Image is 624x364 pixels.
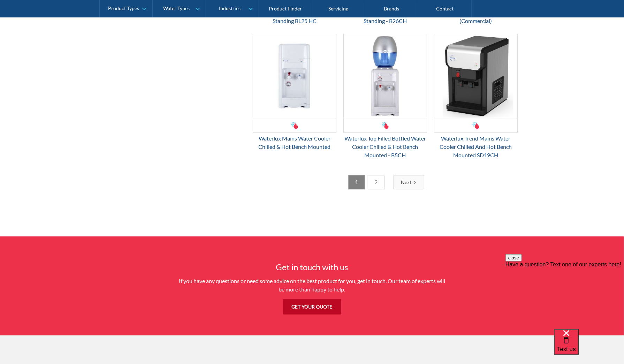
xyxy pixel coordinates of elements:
div: Waterlux Mains Water Cooler Chilled & Hot Bench Mounted [253,134,336,151]
iframe: podium webchat widget bubble [554,329,624,364]
img: Waterlux Top Filled Bottled Water Cooler Chilled & Hot Bench Mounted - B5CH [344,34,427,118]
a: Waterlux Mains Water Cooler Chilled & Hot Bench Mounted Waterlux Mains Water Cooler Chilled & Hot... [253,34,336,151]
div: Waterlux Top Filled Bottled Water Cooler Chilled & Hot Bench Mounted - B5CH [343,134,427,159]
p: If you have any questions or need some advice on the best product for you, get in touch. Our team... [176,277,448,294]
div: Water Types [163,6,190,12]
div: List [253,175,518,189]
a: Get your quote [283,299,341,314]
a: Next Page [394,175,424,189]
h4: Get in touch with us [176,261,448,273]
div: Next [401,179,411,186]
a: Waterlux Top Filled Bottled Water Cooler Chilled & Hot Bench Mounted - B5CHWaterlux Top Filled Bo... [343,34,427,159]
a: 2 [368,175,385,189]
img: Waterlux Mains Water Cooler Chilled & Hot Bench Mounted [253,34,336,118]
div: Waterlux Trend Mains Water Cooler Chilled And Hot Bench Mounted SD19CH [434,134,518,159]
img: Waterlux Trend Mains Water Cooler Chilled And Hot Bench Mounted SD19CH [434,34,517,118]
a: 1 [348,175,365,189]
div: Industries [219,6,241,12]
iframe: podium webchat widget prompt [505,254,624,338]
div: Product Types [108,6,139,12]
a: Waterlux Trend Mains Water Cooler Chilled And Hot Bench Mounted SD19CHWaterlux Trend Mains Water ... [434,34,518,159]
